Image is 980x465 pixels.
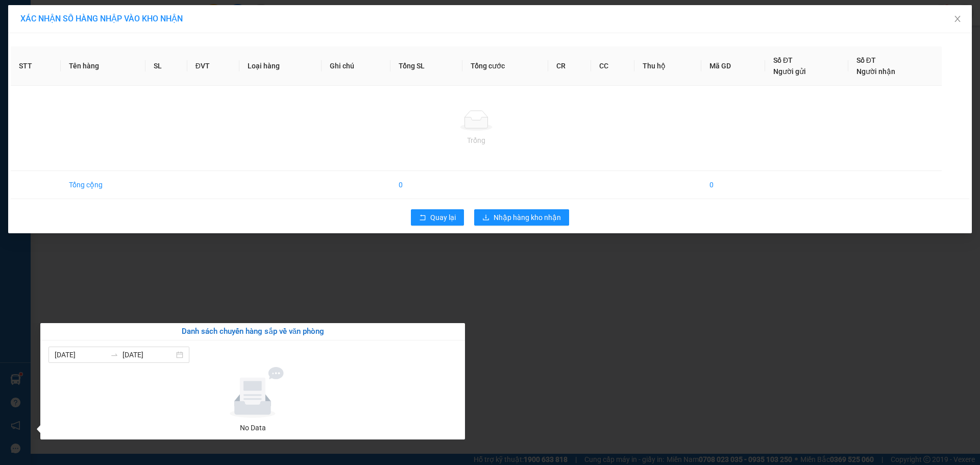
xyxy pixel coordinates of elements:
span: Số ĐT [773,56,793,64]
span: Người gửi [773,67,806,76]
th: Ghi chú [322,46,391,86]
th: ĐVT [187,46,239,86]
td: Tổng cộng [61,171,145,199]
button: downloadNhập hàng kho nhận [474,209,569,226]
input: Đến ngày [122,349,174,360]
span: XÁC NHẬN SỐ HÀNG NHẬP VÀO KHO NHẬN [20,14,183,23]
th: Tổng cước [462,46,548,86]
span: Nhập hàng kho nhận [494,212,561,223]
td: 0 [390,171,462,199]
td: 0 [701,171,765,199]
th: CR [548,46,592,86]
th: Tổng SL [390,46,462,86]
span: to [110,351,118,359]
th: Thu hộ [634,46,701,86]
span: Quay lại [430,212,456,223]
span: download [482,214,489,222]
div: Trống [19,135,934,146]
th: Loại hàng [239,46,322,86]
span: close [953,15,962,23]
span: Người nhận [856,67,895,76]
input: Từ ngày [55,349,106,360]
th: STT [11,46,61,86]
div: No Data [53,422,453,433]
th: SL [145,46,187,86]
span: swap-right [110,351,118,359]
th: CC [591,46,634,86]
div: Danh sách chuyến hàng sắp về văn phòng [48,326,457,338]
span: rollback [419,214,426,222]
button: Close [943,5,972,34]
button: rollbackQuay lại [411,209,464,226]
span: Số ĐT [856,56,876,64]
th: Mã GD [701,46,765,86]
th: Tên hàng [61,46,145,86]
